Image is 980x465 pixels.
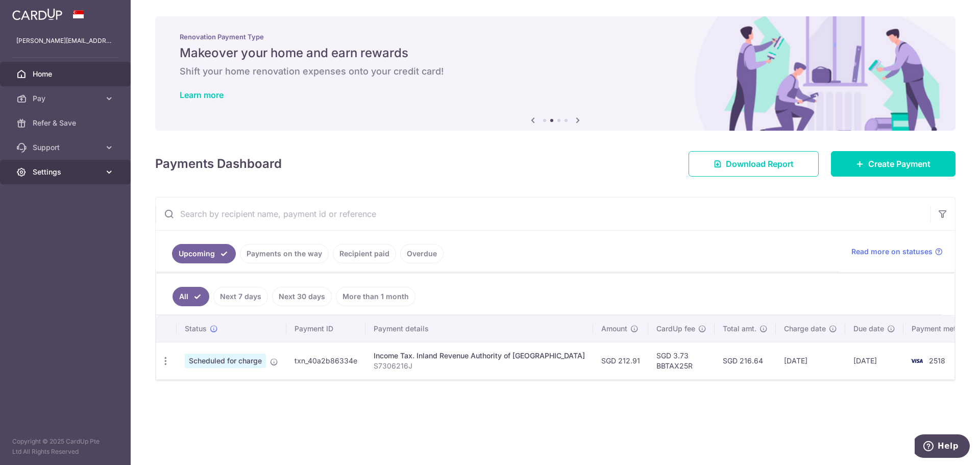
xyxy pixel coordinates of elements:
[601,324,627,334] span: Amount
[33,69,100,79] span: Home
[180,65,931,78] h6: Shift your home renovation expenses onto your credit card!
[656,324,695,334] span: CardUp fee
[33,167,100,177] span: Settings
[180,45,931,61] h5: Makeover your home and earn rewards
[286,315,365,342] th: Payment ID
[333,244,396,263] a: Recipient paid
[776,342,845,379] td: [DATE]
[272,287,332,306] a: Next 30 days
[213,287,268,306] a: Next 7 days
[648,342,715,379] td: SGD 3.73 BBTAX25R
[851,247,933,257] span: Read more on statuses
[868,158,930,170] span: Create Payment
[374,361,585,371] p: S7306216J
[155,16,955,131] img: Renovation banner
[915,434,970,460] iframe: Opens a widget where you can find more information
[723,324,756,334] span: Total amt.
[33,93,100,104] span: Pay
[365,315,593,342] th: Payment details
[374,351,585,361] div: Income Tax. Inland Revenue Authority of [GEOGRAPHIC_DATA]
[853,324,884,334] span: Due date
[156,198,930,230] input: Search by recipient name, payment id or reference
[180,33,931,41] p: Renovation Payment Type
[929,356,945,365] span: 2518
[155,155,282,173] h4: Payments Dashboard
[726,158,794,170] span: Download Report
[336,287,415,306] a: More than 1 month
[851,247,943,257] a: Read more on statuses
[240,244,329,263] a: Payments on the way
[185,324,207,334] span: Status
[173,287,209,306] a: All
[286,342,365,379] td: txn_40a2b86334e
[689,151,819,177] a: Download Report
[715,342,776,379] td: SGD 216.64
[593,342,648,379] td: SGD 212.91
[845,342,903,379] td: [DATE]
[400,244,444,263] a: Overdue
[33,118,100,128] span: Refer & Save
[172,244,236,263] a: Upcoming
[12,8,62,20] img: CardUp
[784,324,826,334] span: Charge date
[831,151,955,177] a: Create Payment
[185,354,266,368] span: Scheduled for charge
[16,36,114,46] p: [PERSON_NAME][EMAIL_ADDRESS][DOMAIN_NAME]
[906,355,927,367] img: Bank Card
[180,90,224,100] a: Learn more
[33,142,100,153] span: Support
